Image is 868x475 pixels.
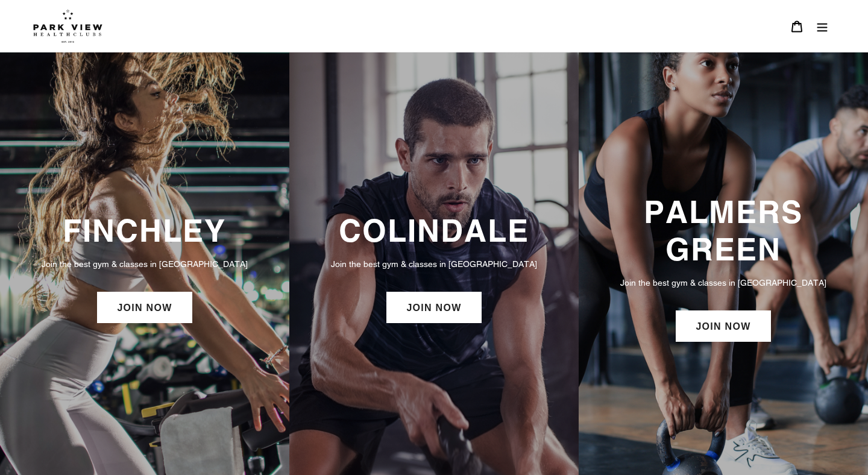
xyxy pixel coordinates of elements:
button: Menu [810,13,835,39]
h3: COLINDALE [301,212,567,249]
a: JOIN NOW: Palmers Green Membership [676,310,770,342]
h3: FINCHLEY [12,212,277,249]
h3: PALMERS GREEN [591,193,856,268]
a: JOIN NOW: Finchley Membership [97,292,192,323]
p: Join the best gym & classes in [GEOGRAPHIC_DATA] [12,257,277,271]
a: JOIN NOW: Colindale Membership [386,292,481,323]
p: Join the best gym & classes in [GEOGRAPHIC_DATA] [591,276,856,289]
p: Join the best gym & classes in [GEOGRAPHIC_DATA] [301,257,567,271]
img: Park view health clubs is a gym near you. [33,9,102,43]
